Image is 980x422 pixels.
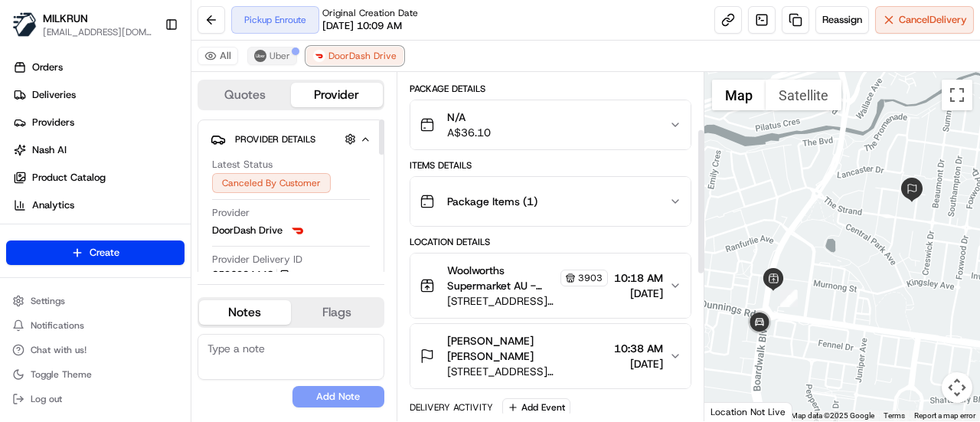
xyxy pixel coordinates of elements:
[31,319,84,332] span: Notifications
[32,143,67,157] span: Nash AI
[211,126,371,152] button: Provider Details
[32,116,74,129] span: Providers
[269,50,290,62] span: Uber
[328,50,397,62] span: DoorDash Drive
[410,177,691,226] button: Package Items (1)
[781,290,798,307] div: 3
[212,268,292,282] button: 2596904443
[410,236,691,248] div: Location Details
[6,6,158,43] button: MILKRUNMILKRUN[EMAIL_ADDRESS][DOMAIN_NAME]
[306,47,403,65] button: DoorDash Drive
[247,47,297,65] button: Uber
[410,401,493,414] div: Delivery Activity
[322,7,418,19] span: Original Creation Date
[815,6,869,34] button: Reassign
[614,356,663,371] span: [DATE]
[6,138,191,162] a: Nash AI
[447,110,491,125] span: N/A
[410,254,691,318] button: Woolworths Supermarket AU - Point Cook Town Centre Store Manager3903[STREET_ADDRESS][PERSON_NAME]...
[6,240,185,265] button: Create
[704,402,792,421] div: Location Not Live
[614,270,663,286] span: 10:18 AM
[32,88,76,102] span: Deliveries
[410,324,691,388] button: [PERSON_NAME] [PERSON_NAME][STREET_ADDRESS][PERSON_NAME]10:38 AM[DATE]
[942,372,972,403] button: Map camera controls
[708,401,759,421] a: Open this area in Google Maps (opens a new window)
[447,125,491,140] span: A$36.10
[12,12,37,37] img: MILKRUN
[31,393,62,405] span: Log out
[43,26,152,38] button: [EMAIL_ADDRESS][DOMAIN_NAME]
[199,83,291,107] button: Quotes
[447,333,608,364] span: [PERSON_NAME] [PERSON_NAME]
[614,341,663,356] span: 10:38 AM
[766,80,841,110] button: Show satellite imagery
[942,80,972,110] button: Toggle fullscreen view
[410,83,691,95] div: Package Details
[212,158,273,172] span: Latest Status
[212,224,283,237] span: DoorDash Drive
[6,339,185,361] button: Chat with us!
[780,290,797,306] div: 4
[322,19,402,33] span: [DATE] 10:09 AM
[410,159,691,172] div: Items Details
[822,13,862,27] span: Reassign
[31,295,65,307] span: Settings
[6,193,191,218] a: Analytics
[614,286,663,301] span: [DATE]
[198,47,238,65] button: All
[31,368,92,381] span: Toggle Theme
[447,194,537,209] span: Package Items ( 1 )
[884,411,905,420] a: Terms (opens in new tab)
[199,300,291,325] button: Notes
[6,165,191,190] a: Product Catalog
[32,198,74,212] span: Analytics
[32,171,106,185] span: Product Catalog
[6,55,191,80] a: Orders
[6,388,185,410] button: Log out
[291,83,383,107] button: Provider
[447,364,608,379] span: [STREET_ADDRESS][PERSON_NAME]
[6,290,185,312] button: Settings
[212,253,302,267] span: Provider Delivery ID
[6,315,185,336] button: Notifications
[502,398,570,417] button: Add Event
[212,206,250,220] span: Provider
[313,50,325,62] img: doordash_logo_v2.png
[447,263,557,293] span: Woolworths Supermarket AU - Point Cook Town Centre Store Manager
[289,221,307,240] img: doordash_logo_v2.png
[31,344,87,356] span: Chat with us!
[254,50,266,62] img: uber-new-logo.jpeg
[32,61,63,74] span: Orders
[6,83,191,107] a: Deliveries
[410,100,691,149] button: N/AA$36.10
[899,13,967,27] span: Cancel Delivery
[90,246,119,260] span: Create
[6,364,185,385] button: Toggle Theme
[875,6,974,34] button: CancelDelivery
[447,293,608,309] span: [STREET_ADDRESS][PERSON_NAME]
[43,11,88,26] button: MILKRUN
[708,401,759,421] img: Google
[578,272,603,284] span: 3903
[291,300,383,325] button: Flags
[791,411,874,420] span: Map data ©2025 Google
[235,133,315,146] span: Provider Details
[6,110,191,135] a: Providers
[712,80,766,110] button: Show street map
[914,411,975,420] a: Report a map error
